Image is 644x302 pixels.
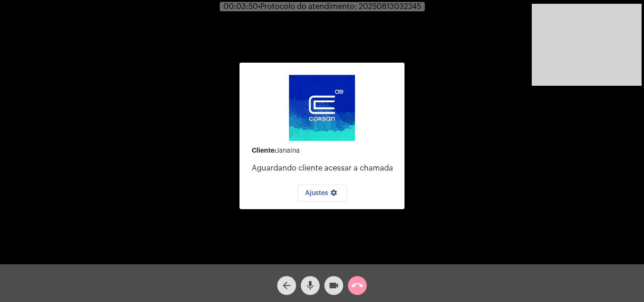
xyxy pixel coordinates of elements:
mat-icon: videocam [328,280,339,291]
span: • [258,3,260,10]
span: Ajustes [305,190,339,196]
mat-icon: mic [305,280,316,291]
img: d4669ae0-8c07-2337-4f67-34b0df7f5ae4.jpeg [289,75,355,141]
div: Janaina [252,147,397,155]
span: Protocolo do atendimento: 20250813032245 [258,3,421,10]
span: 00:03:50 [223,3,258,10]
strong: Cliente: [252,147,276,154]
mat-icon: arrow_back [281,280,292,291]
mat-icon: settings [328,189,339,200]
button: Ajustes [297,185,347,202]
p: Aguardando cliente acessar a chamada [252,164,397,172]
mat-icon: call_end [352,280,363,291]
